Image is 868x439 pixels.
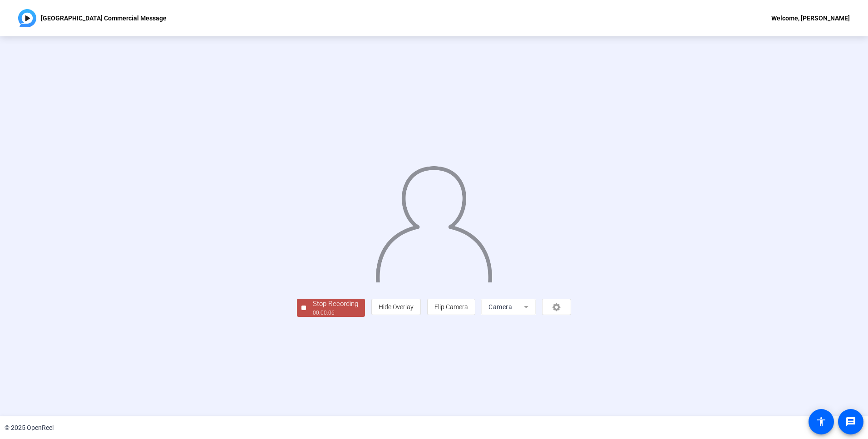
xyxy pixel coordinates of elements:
button: Hide Overlay [371,299,421,315]
p: [GEOGRAPHIC_DATA] Commercial Message [41,13,167,24]
img: OpenReel logo [18,9,36,27]
div: 00:00:06 [313,309,358,317]
button: Stop Recording00:00:06 [297,299,365,317]
img: overlay [375,159,493,282]
div: Welcome, [PERSON_NAME] [771,13,850,24]
mat-icon: accessibility [816,416,827,427]
div: © 2025 OpenReel [5,423,54,433]
span: Hide Overlay [379,303,414,311]
span: Flip Camera [434,303,468,311]
div: Stop Recording [313,299,358,309]
button: Flip Camera [427,299,475,315]
mat-icon: message [845,416,856,427]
